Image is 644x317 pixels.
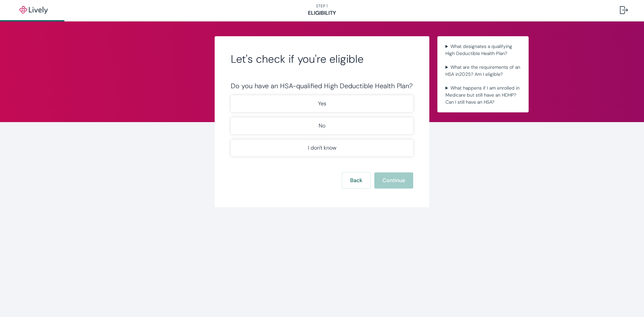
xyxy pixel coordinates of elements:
summary: What happens if I am enrolled in Medicare but still have an HDHP? Can I still have an HSA? [443,83,523,107]
button: I don't know [231,140,413,156]
img: Lively [15,6,52,14]
button: No [231,117,413,134]
div: Do you have an HSA-qualified High Deductible Health Plan? [231,82,413,90]
h2: Let's check if you're eligible [231,52,413,66]
summary: What are the requirements of an HSA in2025? Am I eligible? [443,62,523,79]
p: I don't know [308,144,336,152]
summary: What designates a qualifying High Deductible Health Plan? [443,42,523,58]
button: Log out [614,2,633,18]
p: Yes [318,100,326,108]
button: Back [342,172,370,189]
button: Yes [231,95,413,112]
p: No [319,122,325,130]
